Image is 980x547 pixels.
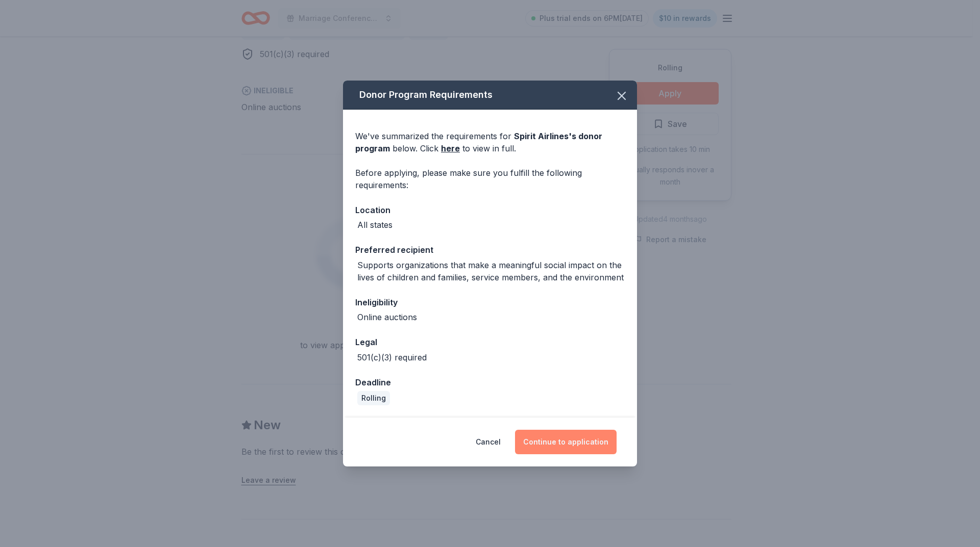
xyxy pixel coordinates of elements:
div: Legal [355,335,625,349]
button: Cancel [476,430,501,454]
div: Preferred recipient [355,243,625,256]
div: All states [357,219,393,231]
div: Before applying, please make sure you fulfill the following requirements: [355,167,625,191]
div: Deadline [355,376,625,389]
div: Donor Program Requirements [343,81,637,110]
button: Continue to application [515,430,617,454]
a: here [441,142,460,154]
div: Online auctions [357,311,417,323]
div: Ineligibility [355,296,625,309]
div: 501(c)(3) required [357,351,427,363]
div: Location [355,203,625,217]
div: Rolling [357,391,390,405]
div: We've summarized the requirements for below. Click to view in full. [355,130,625,154]
div: Supports organizations that make a meaningful social impact on the lives of children and families... [357,259,625,283]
